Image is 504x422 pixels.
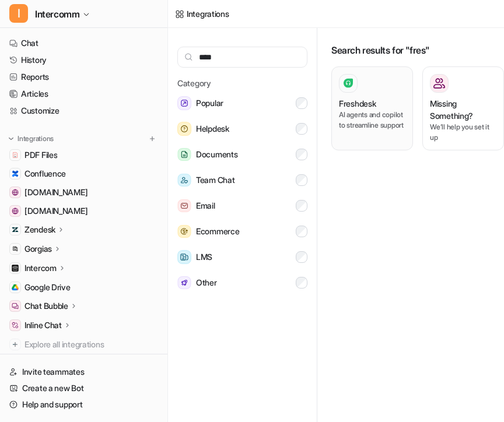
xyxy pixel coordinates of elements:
div: Integrations [187,8,229,20]
span: Google Drive [24,282,71,293]
span: I [9,4,28,23]
img: explore all integrations [9,339,21,350]
span: Email [196,199,215,213]
button: EcommerceEcommerce [177,220,307,243]
img: Missing Something? [433,78,445,89]
h3: Freshdesk [339,97,376,110]
span: [DOMAIN_NAME] [24,187,87,198]
a: app.intercom.com[DOMAIN_NAME] [5,203,163,219]
img: Zendesk [12,226,19,233]
p: Intercom [24,262,57,274]
img: app.intercom.com [12,208,19,214]
button: Integrations [5,133,57,145]
button: DocumentsDocuments [177,143,307,166]
span: PDF Files [24,149,57,161]
p: Gorgias [24,243,52,255]
a: Articles [5,86,163,102]
span: Documents [196,147,237,161]
img: www.helpdesk.com [12,189,19,196]
img: Chat Bubble [12,303,19,310]
p: Zendesk [24,224,55,235]
span: Helpdesk [196,122,229,136]
img: PDF Files [12,152,19,159]
img: Other [177,276,191,290]
img: Popular [177,96,191,110]
a: Google DriveGoogle Drive [5,279,163,296]
p: We’ll help you set it up [430,122,496,143]
button: LMSLMS [177,245,307,269]
a: Help and support [5,396,163,413]
button: EmailEmail [177,194,307,217]
h5: Category [177,77,307,89]
a: ConfluenceConfluence [5,166,163,182]
p: Inline Chat [24,319,62,331]
p: AI agents and copilot to streamline support [339,110,405,131]
span: [DOMAIN_NAME] [24,205,87,217]
span: Explore all integrations [24,335,158,354]
a: Integrations [175,8,229,20]
img: Inline Chat [12,322,19,329]
button: PopularPopular [177,92,307,115]
img: Intercom [12,265,19,272]
button: Missing Something?Missing Something?We’ll help you set it up [422,66,504,150]
img: Gorgias [12,245,19,252]
a: History [5,52,163,68]
img: LMS [177,250,191,264]
span: Ecommerce [196,224,239,238]
h3: Search results for "fres" [331,43,504,57]
p: Chat Bubble [24,300,68,312]
a: Reports [5,69,163,85]
button: FreshdeskAI agents and copilot to streamline support [331,66,413,150]
a: Explore all integrations [5,336,163,353]
p: Integrations [17,134,54,143]
span: Team Chat [196,173,235,187]
a: Create a new Bot [5,380,163,396]
img: menu_add.svg [148,135,156,143]
span: Confluence [24,168,66,180]
span: LMS [196,250,212,264]
img: expand menu [7,135,15,143]
img: Email [177,199,191,213]
img: Helpdesk [177,122,191,136]
h3: Missing Something? [430,97,496,122]
button: Team ChatTeam Chat [177,168,307,192]
a: Chat [5,35,163,51]
img: Documents [177,148,191,161]
img: Google Drive [12,284,19,291]
button: OtherOther [177,271,307,294]
button: HelpdeskHelpdesk [177,117,307,140]
img: Ecommerce [177,225,191,238]
a: www.helpdesk.com[DOMAIN_NAME] [5,184,163,201]
span: Popular [196,96,223,110]
img: Team Chat [177,174,191,187]
a: Customize [5,103,163,119]
a: PDF FilesPDF Files [5,147,163,163]
a: Invite teammates [5,364,163,380]
img: Confluence [12,170,19,177]
span: Other [196,276,217,290]
span: Intercomm [35,6,79,22]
